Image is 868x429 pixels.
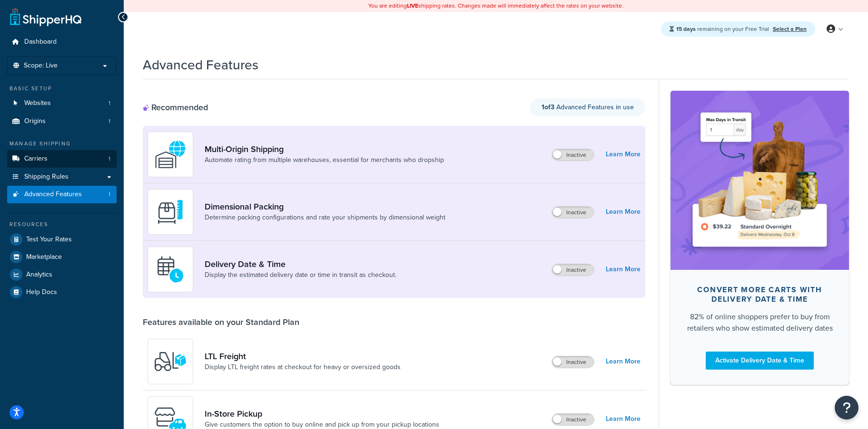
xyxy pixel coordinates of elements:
span: Shipping Rules [24,173,69,181]
a: Dashboard [7,33,117,51]
label: Inactive [552,264,594,276]
a: Origins1 [7,113,117,130]
a: Learn More [606,263,641,276]
div: Manage Shipping [7,140,117,148]
div: Basic Setup [7,85,117,93]
a: Learn More [606,355,641,368]
a: Determine packing configurations and rate your shipments by dimensional weight [205,213,445,222]
a: Analytics [7,266,117,283]
b: LIVE [407,1,418,10]
span: Help Docs [26,288,57,296]
div: Features available on your Standard Plan [143,317,299,327]
a: Activate Delivery Date & Time [706,352,814,370]
span: Websites [24,99,51,107]
strong: 1 of 3 [542,102,554,112]
a: Websites1 [7,95,117,112]
a: Learn More [606,205,641,219]
span: Origins [24,117,46,125]
span: 1 [108,191,110,199]
a: Help Docs [7,284,117,301]
span: Carriers [24,155,48,163]
a: Carriers1 [7,150,117,168]
a: Test Your Rates [7,231,117,248]
h1: Advanced Features [143,56,258,74]
span: Test Your Rates [26,236,72,244]
li: Origins [7,113,117,130]
a: Select a Plan [773,25,807,33]
img: feature-image-ddt-36eae7f7280da8017bfb280eaccd9c446f90b1fe08728e4019434db127062ab4.png [685,105,835,255]
li: Advanced Features [7,186,117,203]
div: Resources [7,220,117,229]
a: Learn More [606,412,641,426]
span: Dashboard [24,38,57,46]
li: Websites [7,95,117,112]
img: y79ZsPf0fXUFUhFXDzUgf+ktZg5F2+ohG75+v3d2s1D9TjoU8PiyCIluIjV41seZevKCRuEjTPPOKHJsQcmKCXGdfprl3L4q7... [154,345,187,378]
a: Dimensional Packing [205,201,445,212]
a: Shipping Rules [7,168,117,186]
img: gfkeb5ejjkALwAAAABJRU5ErkJggg== [154,253,187,286]
a: Display the estimated delivery date or time in transit as checkout. [205,270,396,280]
strong: 15 days [676,25,696,33]
span: Analytics [26,271,52,279]
span: Scope: Live [24,62,58,70]
li: Carriers [7,150,117,168]
a: Automate rating from multiple warehouses, essential for merchants who dropship [205,155,444,165]
label: Inactive [552,207,594,218]
img: WatD5o0RtDAAAAAElFTkSuQmCC [154,138,187,171]
a: Marketplace [7,248,117,266]
div: Recommended [143,102,208,113]
img: DTVBYsAAAAAASUVORK5CYII= [154,195,187,229]
button: Open Resource Center [835,396,858,419]
a: Learn More [606,148,641,161]
div: Convert more carts with delivery date & time [686,285,834,304]
span: remaining on your Free Trial [676,25,770,33]
span: Advanced Features in use [542,102,634,112]
span: 1 [108,155,110,163]
div: 82% of online shoppers prefer to buy from retailers who show estimated delivery dates [686,311,834,334]
span: 1 [108,117,110,125]
a: Advanced Features1 [7,186,117,203]
label: Inactive [552,414,594,425]
a: LTL Freight [205,351,401,362]
span: Marketplace [26,253,62,261]
span: Advanced Features [24,191,82,199]
span: 1 [108,99,110,107]
a: Multi-Origin Shipping [205,144,444,154]
label: Inactive [552,149,594,161]
a: Delivery Date & Time [205,259,396,269]
a: In-Store Pickup [205,409,439,419]
a: Display LTL freight rates at checkout for heavy or oversized goods [205,362,401,372]
label: Inactive [552,356,594,368]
